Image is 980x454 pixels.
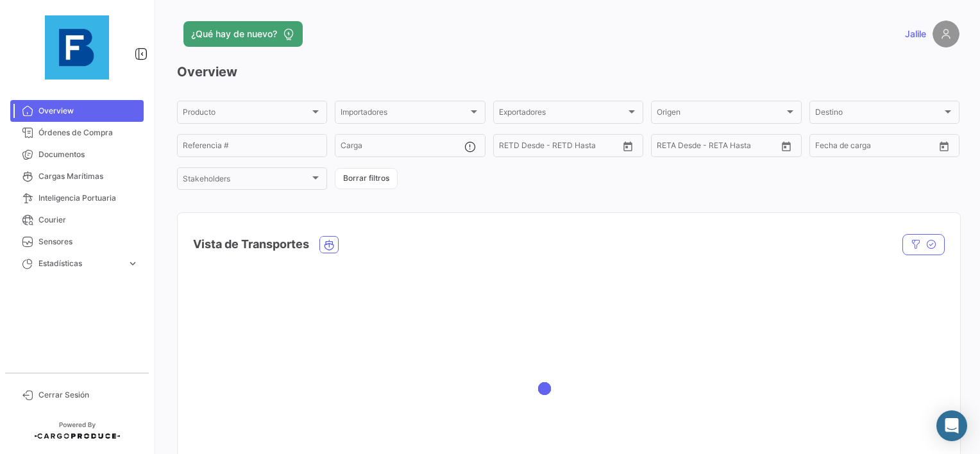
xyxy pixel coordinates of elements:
img: 12429640-9da8-4fa2-92c4-ea5716e443d2.jpg [45,15,109,80]
span: Importadores [341,110,468,119]
h3: Overview [177,63,959,81]
input: Hasta [531,143,588,152]
span: Estadísticas [38,258,122,269]
a: Overview [10,100,144,122]
img: placeholder-user.png [933,21,959,47]
span: expand_more [127,258,139,269]
span: Overview [38,105,139,117]
span: Inteligencia Portuaria [38,192,139,204]
a: Órdenes de Compra [10,122,144,144]
input: Hasta [847,143,904,152]
a: Inteligencia Portuaria [10,187,144,209]
span: Courier [38,214,139,226]
a: Documentos [10,144,144,165]
button: Open calendar [777,137,796,156]
div: Abrir Intercom Messenger [936,410,967,441]
span: Sensores [38,236,139,248]
button: ¿Qué hay de nuevo? [183,21,303,47]
button: Ocean [320,237,338,253]
a: Courier [10,209,144,231]
span: Producto [183,110,310,119]
span: Documentos [38,149,139,160]
span: Destino [815,110,942,119]
span: Stakeholders [183,176,310,185]
h4: Vista de Transportes [193,235,309,253]
span: Exportadores [499,110,626,119]
button: Borrar filtros [335,168,398,189]
span: Origen [657,110,784,119]
button: Open calendar [934,137,954,156]
span: Órdenes de Compra [38,127,139,139]
span: Cerrar Sesión [38,389,139,401]
span: ¿Qué hay de nuevo? [191,28,277,40]
a: Cargas Marítimas [10,165,144,187]
span: Cargas Marítimas [38,171,139,182]
a: Sensores [10,231,144,253]
button: Open calendar [618,137,638,156]
input: Desde [815,143,838,152]
input: Hasta [689,143,746,152]
input: Desde [499,143,522,152]
span: Jalile [905,28,926,40]
input: Desde [657,143,680,152]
